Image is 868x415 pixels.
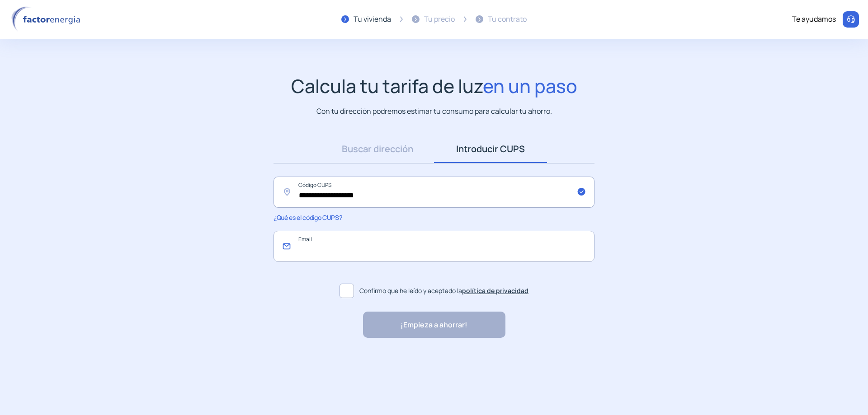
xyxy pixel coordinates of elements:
img: llamar [846,15,855,24]
span: Confirmo que he leído y aceptado la [359,286,528,296]
span: en un paso [483,73,577,98]
a: Buscar dirección [321,135,434,163]
span: ¿Qué es el código CUPS? [274,213,342,222]
a: política de privacidad [462,286,528,295]
div: Tu vivienda [354,14,391,25]
div: Te ayudamos [792,14,836,25]
a: Introducir CUPS [434,135,547,163]
div: Tu precio [424,14,455,25]
div: Tu contrato [488,14,527,25]
h1: Calcula tu tarifa de luz [291,75,577,97]
img: logo factor [9,6,86,33]
p: Con tu dirección podremos estimar tu consumo para calcular tu ahorro. [316,106,552,117]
